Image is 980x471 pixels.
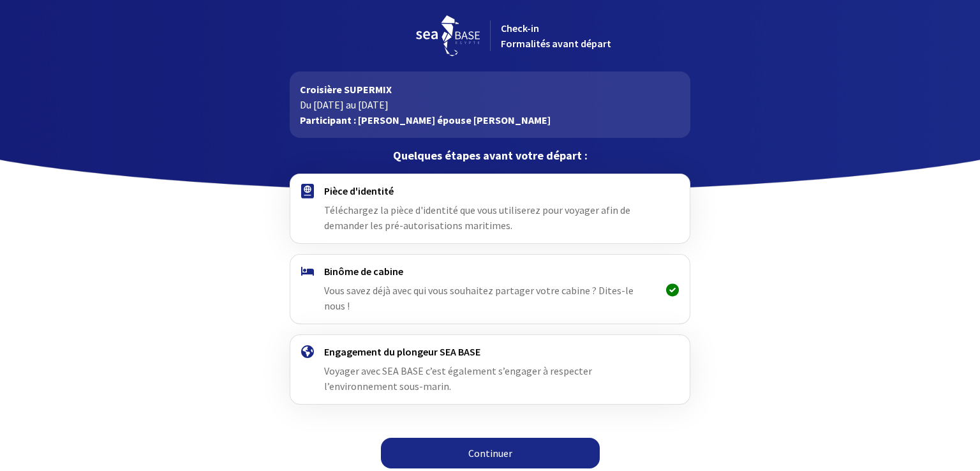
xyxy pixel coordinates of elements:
img: binome.svg [301,267,314,276]
span: Vous savez déjà avec qui vous souhaitez partager votre cabine ? Dites-le nous ! [324,284,634,312]
span: Téléchargez la pièce d'identité que vous utiliserez pour voyager afin de demander les pré-autoris... [324,204,630,232]
p: Participant : [PERSON_NAME] épouse [PERSON_NAME] [300,112,679,128]
span: Check-in Formalités avant départ [501,22,611,50]
p: Quelques étapes avant votre départ : [290,148,690,163]
img: logo_seabase.svg [416,15,480,56]
p: Du [DATE] au [DATE] [300,97,679,112]
img: engagement.svg [301,345,314,358]
h4: Binôme de cabine [324,265,655,278]
img: passport.svg [301,184,314,198]
span: Voyager avec SEA BASE c’est également s’engager à respecter l’environnement sous-marin. [324,364,592,392]
p: Croisière SUPERMIX [300,82,679,97]
h4: Pièce d'identité [324,184,655,197]
h4: Engagement du plongeur SEA BASE [324,345,655,358]
a: Continuer [381,438,600,468]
